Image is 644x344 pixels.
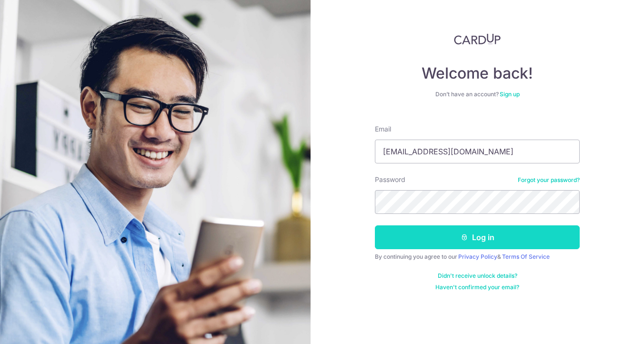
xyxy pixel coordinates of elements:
[438,272,517,280] a: Didn't receive unlock details?
[375,64,580,83] h4: Welcome back!
[375,175,405,184] label: Password
[375,140,580,163] input: Enter your Email
[454,33,501,45] img: CardUp Logo
[435,283,519,291] a: Haven't confirmed your email?
[375,225,580,249] button: Log in
[458,253,497,260] a: Privacy Policy
[500,91,520,98] a: Sign up
[375,253,580,261] div: By continuing you agree to our &
[518,176,580,184] a: Forgot your password?
[375,91,580,98] div: Don’t have an account?
[502,253,550,260] a: Terms Of Service
[375,124,391,134] label: Email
